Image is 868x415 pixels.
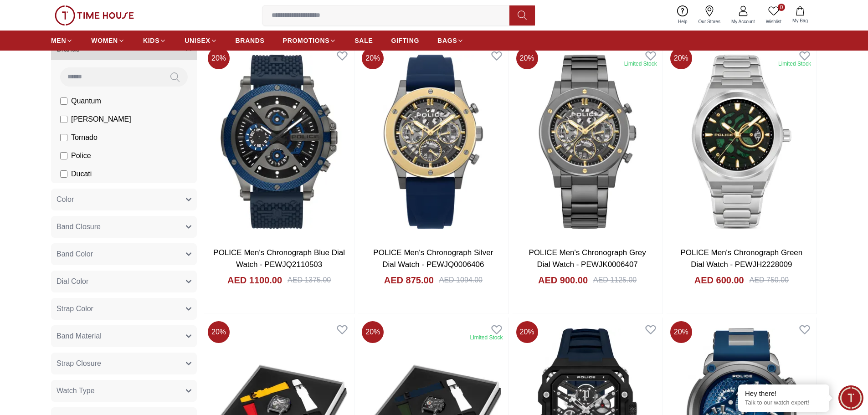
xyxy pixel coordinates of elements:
[513,44,663,240] img: POLICE Men's Chronograph Grey Dial Watch - PEWJK0006407
[51,189,197,210] button: Color
[208,47,230,69] span: 20 %
[51,380,197,402] button: Watch Type
[391,36,419,45] span: GIFTING
[60,116,67,123] input: [PERSON_NAME]
[60,97,67,105] input: Quantum
[71,96,101,107] span: Quantum
[143,32,166,49] a: KIDS
[185,36,210,45] span: UNISEX
[778,4,785,11] span: 0
[674,18,691,25] span: Help
[670,321,692,343] span: 20 %
[624,60,657,67] div: Limited Stock
[71,132,98,143] span: Tornado
[51,271,197,292] button: Dial Color
[745,389,822,398] div: Hey there!
[71,114,131,125] span: [PERSON_NAME]
[60,152,67,159] input: Police
[760,4,787,27] a: 0Wishlist
[60,170,67,178] input: Ducati
[51,243,197,265] button: Band Color
[362,47,384,69] span: 20 %
[787,5,813,26] button: My Bag
[838,385,863,410] div: Chat Widget
[693,4,726,27] a: Our Stores
[778,60,811,67] div: Limited Stock
[673,4,693,27] a: Help
[695,18,724,25] span: Our Stores
[789,17,812,24] span: My Bag
[516,321,538,343] span: 20 %
[288,275,331,286] div: AED 1375.00
[91,32,125,49] a: WOMEN
[91,36,118,45] span: WOMEN
[373,248,493,269] a: POLICE Men's Chronograph Silver Dial Watch - PEWJQ0006406
[391,32,419,49] a: GIFTING
[694,274,744,287] h4: AED 600.00
[56,385,95,396] span: Watch Type
[51,325,197,347] button: Band Material
[728,18,759,25] span: My Account
[51,216,197,238] button: Band Closure
[593,275,637,286] div: AED 1125.00
[437,32,464,49] a: BAGS
[745,399,822,407] p: Talk to our watch expert!
[750,275,789,286] div: AED 750.00
[470,334,503,341] div: Limited Stock
[529,248,646,269] a: POLICE Men's Chronograph Grey Dial Watch - PEWJK0006407
[51,32,73,49] a: MEN
[236,32,265,49] a: BRANDS
[56,276,88,287] span: Dial Color
[538,274,588,287] h4: AED 900.00
[667,44,817,240] img: POLICE Men's Chronograph Green Dial Watch - PEWJH2228009
[354,32,373,49] a: SALE
[56,249,93,260] span: Band Color
[56,331,102,342] span: Band Material
[55,5,134,26] img: ...
[56,358,101,369] span: Strap Closure
[236,36,265,45] span: BRANDS
[56,221,101,232] span: Band Closure
[213,248,345,269] a: POLICE Men's Chronograph Blue Dial Watch - PEWJQ2110503
[56,194,74,205] span: Color
[204,44,354,240] img: POLICE Men's Chronograph Blue Dial Watch - PEWJQ2110503
[56,303,93,314] span: Strap Color
[680,248,802,269] a: POLICE Men's Chronograph Green Dial Watch - PEWJH2228009
[283,32,337,49] a: PROMOTIONS
[51,36,66,45] span: MEN
[71,169,92,179] span: Ducati
[439,275,483,286] div: AED 1094.00
[437,36,457,45] span: BAGS
[185,32,217,49] a: UNISEX
[60,134,67,141] input: Tornado
[143,36,159,45] span: KIDS
[208,321,230,343] span: 20 %
[384,274,434,287] h4: AED 875.00
[51,353,197,374] button: Strap Closure
[283,36,330,45] span: PROMOTIONS
[362,321,384,343] span: 20 %
[670,47,692,69] span: 20 %
[762,18,785,25] span: Wishlist
[516,47,538,69] span: 20 %
[354,36,373,45] span: SALE
[71,150,91,161] span: Police
[51,298,197,320] button: Strap Color
[358,44,508,240] img: POLICE Men's Chronograph Silver Dial Watch - PEWJQ0006406
[227,274,282,287] h4: AED 1100.00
